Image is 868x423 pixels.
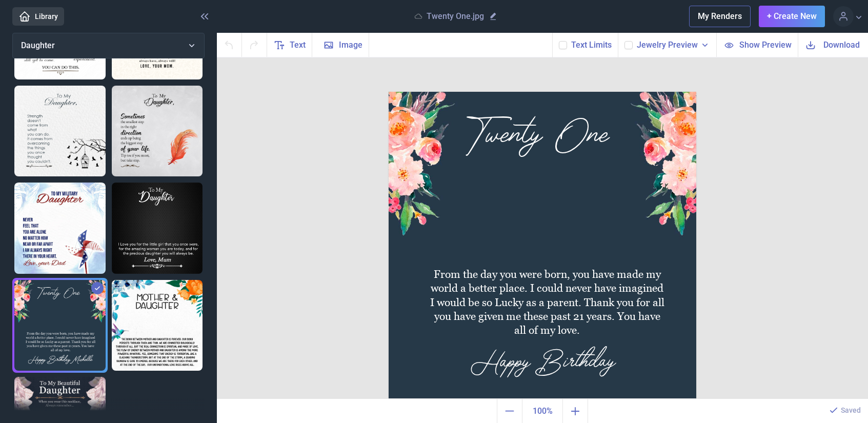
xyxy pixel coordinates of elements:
[12,33,205,58] button: Daughter
[267,33,312,57] button: Text
[497,399,522,423] button: Zoom out
[290,39,306,51] span: Text
[524,401,560,421] span: 100%
[448,99,627,162] div: Twenty One
[312,33,369,57] button: Image
[563,399,588,423] button: Zoom in
[427,11,484,22] p: Twenty One.jpg
[689,6,751,27] button: My Renders
[798,33,868,57] button: Download
[217,33,242,57] button: Undo
[637,39,698,51] span: Jewelry Preview
[112,86,203,177] img: The smallest step
[112,183,203,274] img: I love you
[841,405,861,415] p: Saved
[112,280,203,371] img: mother and daughter. TODO
[14,86,106,177] img: Strength doesn't come
[739,39,792,51] span: Show Preview
[405,334,683,385] div: Happy Birthday [PERSON_NAME]
[12,7,64,26] a: Library
[637,39,710,51] button: Jewelry Preview
[14,183,106,274] img: To My Military Daughter
[571,39,612,51] button: Text Limits
[716,33,798,57] button: Show Preview
[402,268,692,339] div: From the day you were born, you have made my world a better place. I could never have imagined I ...
[242,33,267,57] button: Redo
[389,92,696,399] img: b003.jpg
[759,6,825,27] button: + Create New
[14,280,106,371] img: Twenty One.jpg
[823,39,860,51] span: Download
[339,39,362,51] span: Image
[21,41,55,50] span: Daughter
[522,399,563,423] button: Actual size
